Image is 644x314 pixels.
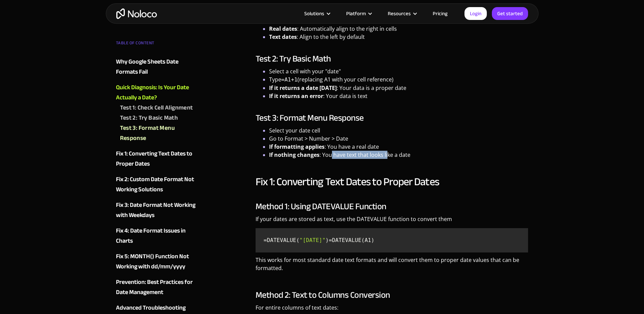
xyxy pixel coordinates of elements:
span: =DATEVALUE( [264,237,300,243]
a: Fix 2: Custom Date Format Not Working Solutions [116,174,198,195]
li: Type (replacing A1 with your cell reference) [269,75,528,84]
h2: Fix 1: Converting Text Dates to Proper Dates [256,175,528,189]
p: This works for most standard date text formats and will convert them to proper date values that c... [256,256,528,277]
li: : Align to the left by default [269,33,528,41]
strong: If nothing changes [269,151,319,159]
div: Test 2: Try Basic Math [120,113,178,123]
strong: Real dates [269,25,297,32]
div: Test 1: Check Cell Alignment [120,103,193,113]
strong: Text dates [269,33,297,41]
li: : Your data is a proper date [269,84,528,92]
div: Platform [346,9,366,18]
h3: Test 2: Try Basic Math [256,54,528,64]
strong: If it returns an error [269,92,323,100]
li: : You have text that looks like a date [269,151,528,159]
h3: Method 2: Text to Columns Conversion [256,290,528,300]
a: Fix 3: Date Format Not Working with Weekdays [116,200,198,220]
a: Test 2: Try Basic Math [120,113,198,123]
a: Fix 1: Converting Text Dates to Proper Dates [116,149,198,169]
div: Resources [388,9,411,18]
a: Fix 4: Date Format Issues in Charts [116,226,198,246]
div: TABLE OF CONTENT [116,38,198,51]
li: : Your data is text [269,92,528,100]
div: Solutions [296,9,338,18]
li: : You have a real date [269,143,528,151]
div: Resources [379,9,424,18]
code: =DATEVALUE(A1) [258,231,526,250]
span: ) [326,237,329,243]
a: Get started [492,7,528,20]
h3: Method 1: Using DATEVALUE Function [256,201,528,212]
a: home [116,8,157,19]
strong: If formatting applies [269,143,325,150]
p: If your dates are stored as text, use the DATEVALUE function to convert them [256,215,528,228]
li: Select a cell with your "date" [269,67,528,75]
a: Test 3: Format Menu Response [120,123,198,143]
li: Go to Format > Number > Date [269,135,528,143]
a: Fix 5: MONTH() Function Not Working with dd/mm/yyyy [116,251,198,272]
a: Quick Diagnosis: Is Your Date Actually a Date? [116,82,198,103]
a: Test 1: Check Cell Alignment [120,103,198,113]
code: =A1+1 [281,76,297,83]
li: Select your date cell [269,126,528,135]
li: : Automatically align to the right in cells [269,25,528,33]
span: "[DATE]" [300,237,326,243]
a: Prevention: Best Practices for Date Management [116,277,198,297]
a: Pricing [424,9,456,18]
div: Platform [338,9,379,18]
h3: Test 3: Format Menu Response [256,113,528,123]
strong: If it returns a date [DATE] [269,84,337,92]
a: Why Google Sheets Date Formats Fail [116,57,198,77]
a: Login [464,7,487,20]
div: Solutions [304,9,324,18]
